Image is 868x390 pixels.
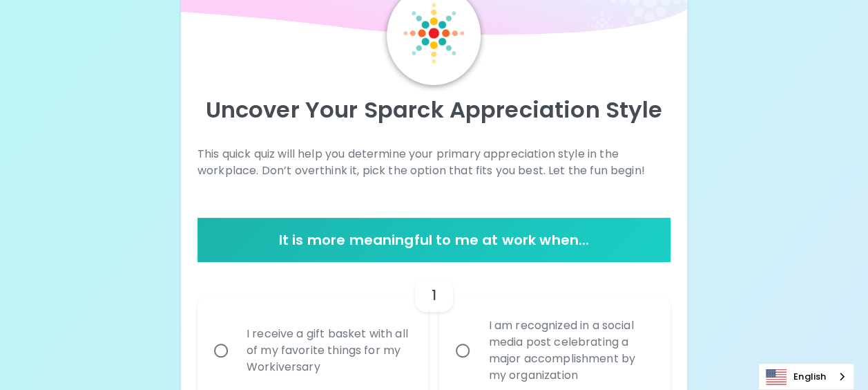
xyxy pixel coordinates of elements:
[758,363,854,390] aside: Language selected: English
[758,363,854,390] div: Language
[432,284,436,306] h6: 1
[203,229,665,251] h6: It is more meaningful to me at work when...
[197,96,671,124] p: Uncover Your Sparck Appreciation Style
[197,146,671,179] p: This quick quiz will help you determine your primary appreciation style in the workplace. Don’t o...
[759,364,853,389] a: English
[403,3,464,64] img: Sparck Logo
